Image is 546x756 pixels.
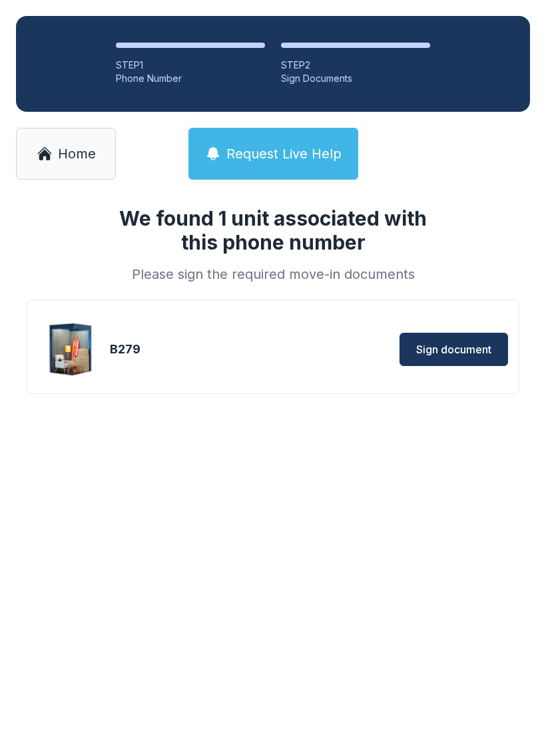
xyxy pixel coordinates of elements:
div: STEP 1 [116,59,265,72]
span: Sign document [416,341,491,357]
div: STEP 2 [281,59,430,72]
div: Sign Documents [281,72,430,85]
div: Phone Number [116,72,265,85]
span: Request Live Help [226,144,342,163]
div: B279 [110,340,270,359]
div: Please sign the required move-in documents [103,265,443,283]
h1: We found 1 unit associated with this phone number [103,206,443,254]
span: Home [58,144,96,163]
